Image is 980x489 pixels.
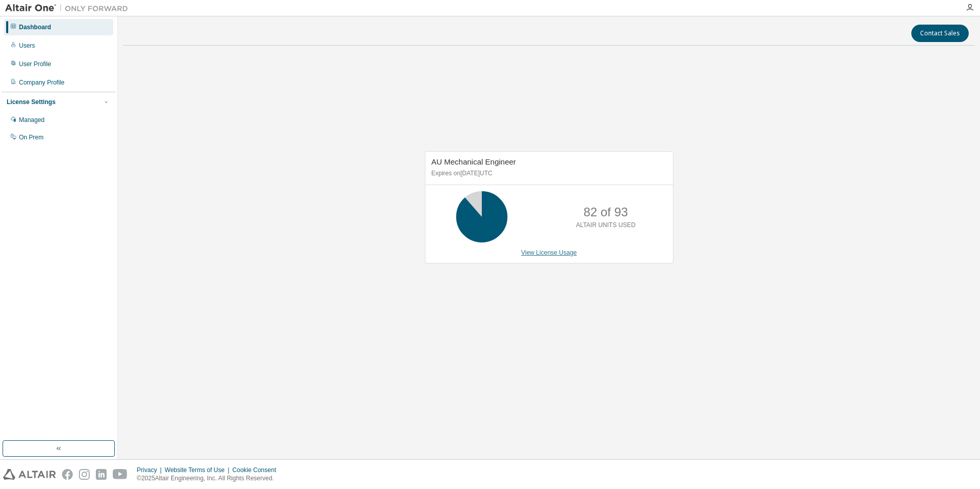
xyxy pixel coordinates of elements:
img: Altair One [5,3,133,13]
img: facebook.svg [62,469,73,480]
div: Dashboard [19,23,51,31]
button: Contact Sales [911,25,969,42]
div: Website Terms of Use [165,466,232,474]
p: 82 of 93 [583,203,628,221]
p: © 2025 Altair Engineering, Inc. All Rights Reserved. [137,474,282,483]
div: Company Profile [19,78,65,87]
img: instagram.svg [79,469,90,480]
img: linkedin.svg [96,469,107,480]
div: On Prem [19,133,44,141]
div: Privacy [137,466,165,474]
div: Cookie Consent [232,466,282,474]
div: User Profile [19,60,51,68]
div: License Settings [7,98,55,106]
a: View License Usage [521,249,577,256]
div: Users [19,42,35,50]
span: AU Mechanical Engineer [432,157,516,166]
img: youtube.svg [113,469,128,480]
p: Expires on [DATE] UTC [432,169,664,178]
div: Managed [19,116,45,124]
p: ALTAIR UNITS USED [576,221,636,230]
img: altair_logo.svg [3,469,56,480]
